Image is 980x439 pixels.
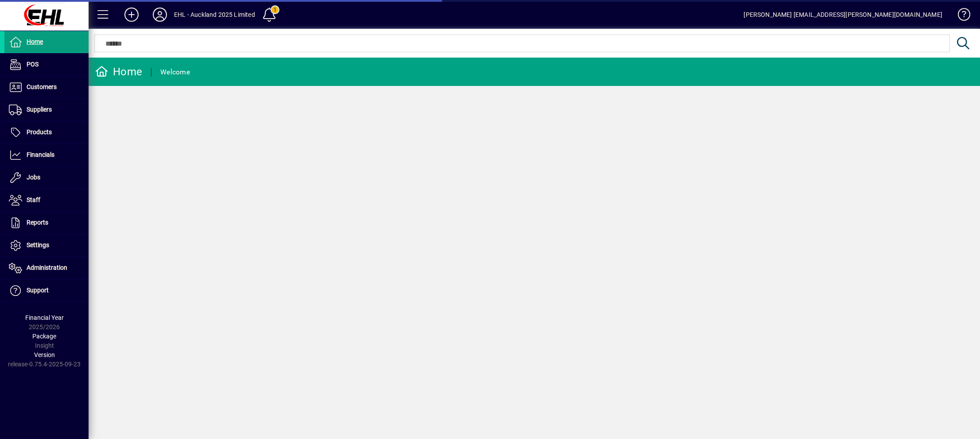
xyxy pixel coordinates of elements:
span: Customers [27,83,57,90]
span: Settings [27,241,49,249]
button: Profile [146,7,174,23]
span: Financial Year [25,314,64,321]
div: Home [95,65,142,79]
a: Suppliers [4,99,89,121]
span: POS [27,61,39,68]
span: Products [27,128,52,136]
span: Jobs [27,174,40,181]
a: Customers [4,76,89,98]
a: Jobs [4,167,89,189]
a: Knowledge Base [951,2,969,31]
a: POS [4,54,89,76]
span: Support [27,287,49,294]
span: Administration [27,264,67,271]
a: Reports [4,212,89,234]
div: Welcome [160,65,190,79]
a: Products [4,121,89,144]
span: Reports [27,219,48,226]
a: Support [4,280,89,302]
div: EHL - Auckland 2025 Limited [174,8,255,22]
a: Settings [4,234,89,256]
a: Administration [4,257,89,279]
span: Version [34,351,55,358]
span: Suppliers [27,106,52,113]
span: Home [27,38,43,45]
span: Staff [27,196,40,203]
span: Package [32,333,56,340]
a: Financials [4,144,89,166]
div: [PERSON_NAME] [EMAIL_ADDRESS][PERSON_NAME][DOMAIN_NAME] [744,8,942,22]
button: Add [117,7,146,23]
span: Financials [27,151,54,158]
a: Staff [4,189,89,211]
